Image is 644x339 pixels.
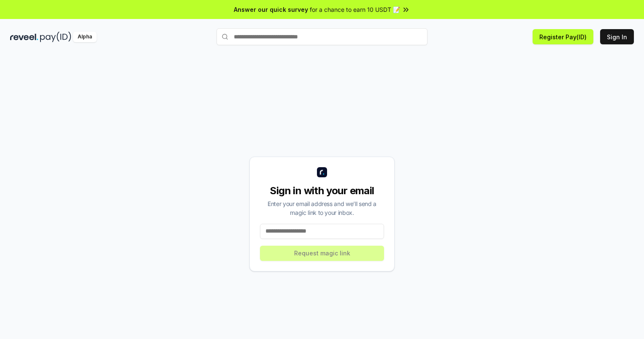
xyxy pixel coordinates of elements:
span: Answer our quick survey [234,5,308,14]
div: Enter your email address and we’ll send a magic link to your inbox. [260,199,384,217]
img: pay_id [40,32,71,42]
img: reveel_dark [10,32,38,42]
div: Alpha [73,32,97,42]
button: Register Pay(ID) [533,29,593,44]
div: Sign in with your email [260,184,384,198]
img: logo_small [317,167,327,177]
button: Sign In [600,29,634,44]
span: for a chance to earn 10 USDT 📝 [310,5,400,14]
